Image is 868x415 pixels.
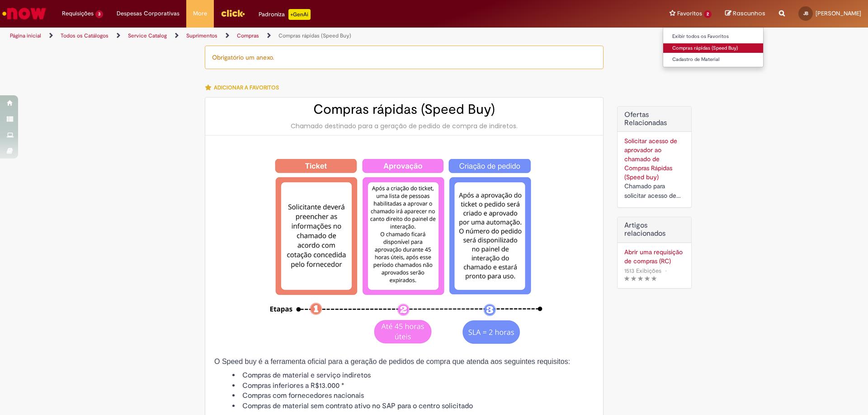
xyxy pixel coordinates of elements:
[61,32,108,39] a: Todos os Catálogos
[663,55,763,65] a: Cadastro de Material
[221,6,245,20] img: click_logo_yellow_360x200.png
[663,27,764,67] ul: Favoritos
[278,32,351,39] a: Compras rápidas (Speed Buy)
[624,247,684,266] a: Abrir uma requisição de compras (RC)
[237,32,259,39] a: Compras
[677,9,702,18] span: Favoritos
[663,43,763,53] a: Compras rápidas (Speed Buy)
[128,32,167,39] a: Service Catalog
[214,121,594,131] div: Chamado destinado para a geração de pedido de compra de indiretos.
[803,10,808,16] span: JB
[193,9,207,18] span: More
[214,358,570,365] span: O Speed buy é a ferramenta oficial para a geração de pedidos de compra que atenda aos seguintes r...
[214,102,594,117] h2: Compras rápidas (Speed Buy)
[259,9,311,20] div: Padroniza
[62,9,94,18] span: Requisições
[186,32,217,39] a: Suprimentos
[725,9,765,18] a: Rascunhos
[288,9,311,20] p: +GenAi
[704,10,712,18] span: 2
[617,106,692,208] div: Ofertas Relacionadas
[205,78,284,97] button: Adicionar a Favoritos
[232,381,594,391] li: Compras inferiores a R$13.000 *
[95,10,103,18] span: 3
[663,32,763,42] a: Exibir todos os Favoritos
[663,265,669,277] span: •
[816,9,861,17] span: [PERSON_NAME]
[1,5,47,23] img: ServiceNow
[624,111,684,127] h2: Ofertas Relacionadas
[117,9,179,18] span: Despesas Corporativas
[214,84,279,91] span: Adicionar a Favoritos
[10,32,41,39] a: Página inicial
[205,46,604,69] div: Obrigatório um anexo.
[624,182,684,201] div: Chamado para solicitar acesso de aprovador ao ticket de Speed buy
[624,222,684,238] h3: Artigos relacionados
[232,391,594,401] li: Compras com fornecedores nacionais
[733,9,765,18] span: Rascunhos
[232,401,594,411] li: Compras de material sem contrato ativo no SAP para o centro solicitado
[624,267,661,275] span: 1513 Exibições
[624,137,677,181] a: Solicitar acesso de aprovador ao chamado de Compras Rápidas (Speed buy)
[232,370,594,381] li: Compras de material e serviço indiretos
[7,28,572,44] ul: Trilhas de página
